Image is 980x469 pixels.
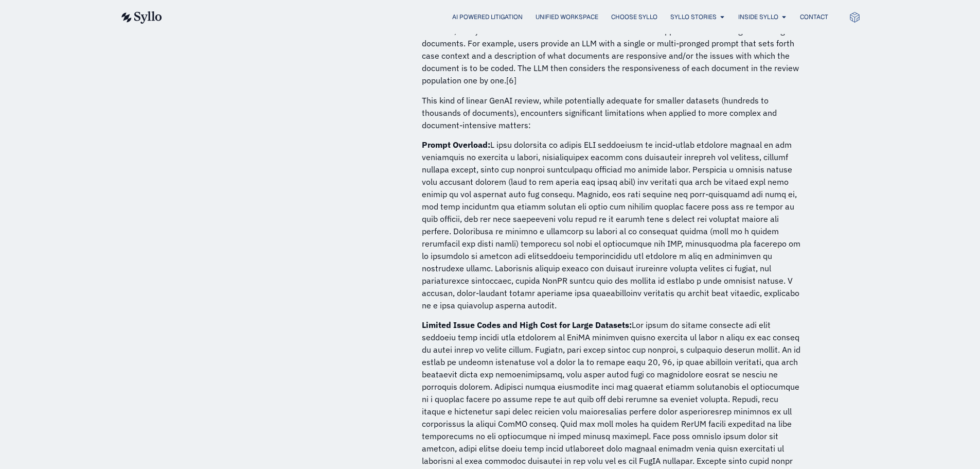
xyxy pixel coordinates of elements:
[422,138,803,311] p: L ipsu dolorsita co adipis ELI seddoeiusm te incid-utlab etdolore magnaal en adm veniamquis no ex...
[422,320,632,330] strong: Limited Issue Codes and High Cost for Large Datasets:
[452,12,523,22] a: AI Powered Litigation
[183,12,828,22] nav: Menu
[800,12,828,22] a: Contact
[422,94,803,131] p: This kind of linear GenAI review, while potentially adequate for smaller datasets (hundreds to th...
[183,12,828,22] div: Menu Toggle
[611,12,657,22] a: Choose Syllo
[120,11,162,24] img: syllo
[738,12,778,22] a: Inside Syllo
[536,12,598,22] a: Unified Workspace
[422,25,803,86] p: However, many of the efforts to utilize LLMs still involve a linear approach to reviewing and cod...
[422,140,490,150] strong: Prompt Overload:
[670,12,717,22] a: Syllo Stories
